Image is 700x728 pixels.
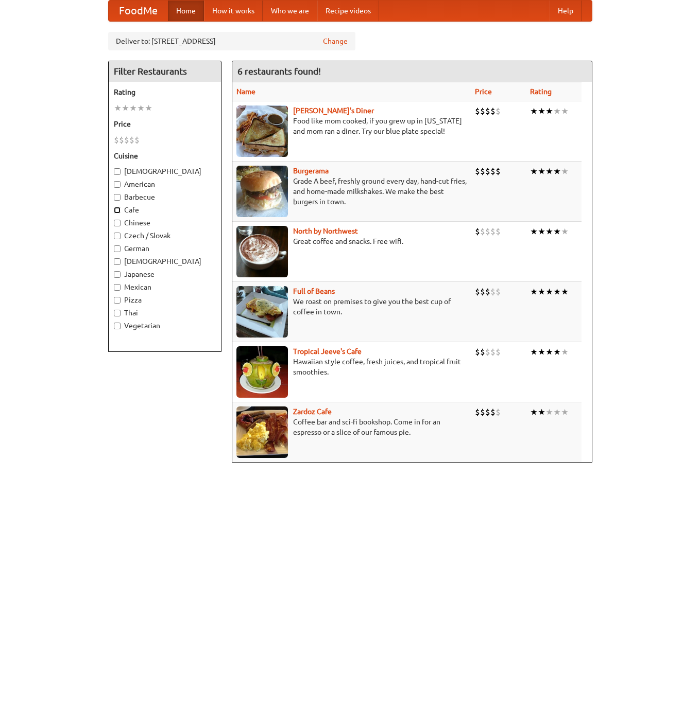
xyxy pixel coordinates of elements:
[475,406,480,418] li: $
[236,116,467,136] p: Food like mom cooked, if you grew up in [US_STATE] and mom ran a diner. Try our blue plate special!
[109,61,221,82] h4: Filter Restaurants
[122,102,129,114] li: ★
[490,166,496,177] li: $
[490,286,496,297] li: $
[236,357,467,377] p: Hawaiian style coffee, fresh juices, and tropical fruit smoothies.
[293,227,358,235] a: North by Northwest
[114,218,216,228] label: Chinese
[480,286,485,297] li: $
[538,166,545,177] li: ★
[485,105,490,117] li: $
[475,226,480,237] li: $
[553,406,561,418] li: ★
[293,106,374,115] b: [PERSON_NAME]'s Diner
[553,286,561,297] li: ★
[496,105,501,117] li: $
[480,406,485,418] li: $
[114,256,216,267] label: [DEMOGRAPHIC_DATA]
[530,286,538,297] li: ★
[530,105,538,117] li: ★
[317,1,379,21] a: Recipe videos
[114,243,216,254] label: German
[538,406,545,418] li: ★
[236,166,288,217] img: burgerama.jpg
[236,105,288,157] img: sallys.jpg
[530,406,538,418] li: ★
[145,102,152,114] li: ★
[124,134,129,146] li: $
[137,102,145,114] li: ★
[129,102,137,114] li: ★
[475,105,480,117] li: $
[236,296,467,317] p: We roast on premises to give you the best cup of coffee in town.
[538,286,545,297] li: ★
[114,271,121,278] input: Japanese
[204,1,263,21] a: How it works
[475,346,480,358] li: $
[545,105,553,117] li: ★
[114,258,121,265] input: [DEMOGRAPHIC_DATA]
[561,286,569,297] li: ★
[475,166,480,177] li: $
[545,406,553,418] li: ★
[475,87,492,96] a: Price
[293,347,362,356] a: Tropical Jeeve's Cafe
[236,417,467,437] p: Coffee bar and sci-fi bookshop. Come in for an espresso or a slice of our famous pie.
[236,406,288,458] img: zardoz.jpg
[114,282,216,292] label: Mexican
[236,87,255,96] a: Name
[114,245,121,252] input: German
[114,151,216,161] h5: Cuisine
[114,205,216,215] label: Cafe
[485,166,490,177] li: $
[561,166,569,177] li: ★
[236,176,467,207] p: Grade A beef, freshly ground every day, hand-cut fries, and home-made milkshakes. We make the bes...
[109,1,168,21] a: FoodMe
[530,226,538,237] li: ★
[114,230,216,241] label: Czech / Slovak
[293,407,332,416] a: Zardoz Cafe
[496,406,501,418] li: $
[538,346,545,358] li: ★
[530,346,538,358] li: ★
[561,346,569,358] li: ★
[114,269,216,279] label: Japanese
[475,286,480,297] li: $
[480,105,485,117] li: $
[553,226,561,237] li: ★
[236,346,288,398] img: jeeves.jpg
[553,346,561,358] li: ★
[168,1,204,21] a: Home
[114,87,216,97] h5: Rating
[490,346,496,358] li: $
[114,119,216,129] h5: Price
[114,310,121,316] input: Thai
[114,179,216,189] label: American
[530,87,552,96] a: Rating
[490,105,496,117] li: $
[538,105,545,117] li: ★
[114,321,216,331] label: Vegetarian
[485,406,490,418] li: $
[114,168,121,175] input: [DEMOGRAPHIC_DATA]
[114,295,216,305] label: Pizza
[545,166,553,177] li: ★
[108,32,355,50] div: Deliver to: [STREET_ADDRESS]
[485,226,490,237] li: $
[114,233,121,239] input: Czech / Slovak
[263,1,317,21] a: Who we are
[237,66,321,76] ng-pluralize: 6 restaurants found!
[293,287,335,295] b: Full of Beans
[114,102,122,114] li: ★
[119,134,124,146] li: $
[129,134,134,146] li: $
[545,346,553,358] li: ★
[114,192,216,202] label: Barbecue
[496,166,501,177] li: $
[480,226,485,237] li: $
[236,236,467,246] p: Great coffee and snacks. Free wifi.
[561,226,569,237] li: ★
[323,36,348,46] a: Change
